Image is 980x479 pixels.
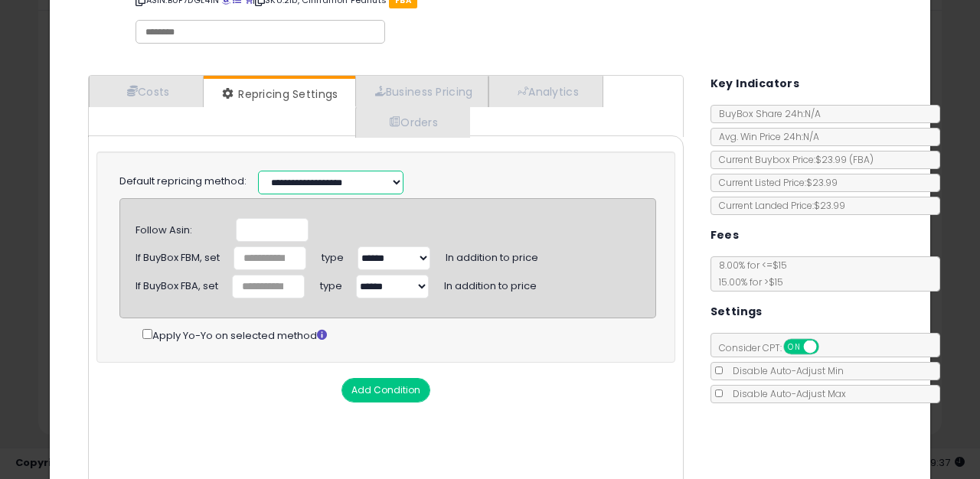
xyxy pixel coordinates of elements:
[710,74,800,93] h5: Key Indicators
[320,273,342,293] span: type
[711,341,839,354] span: Consider CPT:
[446,245,538,265] span: In addition to price
[711,259,787,288] span: 8.00 % for <= $15
[136,246,220,266] div: If BuyBox FBM, set
[816,341,841,354] span: OFF
[711,176,838,189] span: Current Listed Price: $23.99
[204,79,354,109] a: Repricing Settings
[142,326,656,344] div: Apply Yo-Yo on selected method
[711,130,819,143] span: Avg. Win Price 24h: N/A
[785,341,804,354] span: ON
[355,106,469,138] a: Orders
[444,273,537,293] span: In addition to price
[488,76,603,107] a: Analytics
[136,274,218,294] div: If BuyBox FBA, set
[711,107,821,120] span: BuyBox Share 24h: N/A
[711,275,783,288] span: 15.00 % for > $15
[815,153,874,166] span: $23.99
[119,174,247,189] label: Default repricing method:
[711,199,845,212] span: Current Landed Price: $23.99
[136,218,224,238] div: Follow Asin:
[341,378,430,402] button: Add Condition
[710,226,740,245] h5: Fees
[355,76,489,107] a: Business Pricing
[725,387,846,400] span: Disable Auto-Adjust Max
[725,364,844,377] span: Disable Auto-Adjust Min
[849,153,874,166] span: ( FBA )
[322,245,344,265] span: type
[711,153,874,166] span: Current Buybox Price:
[89,76,204,107] a: Costs
[710,302,763,321] h5: Settings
